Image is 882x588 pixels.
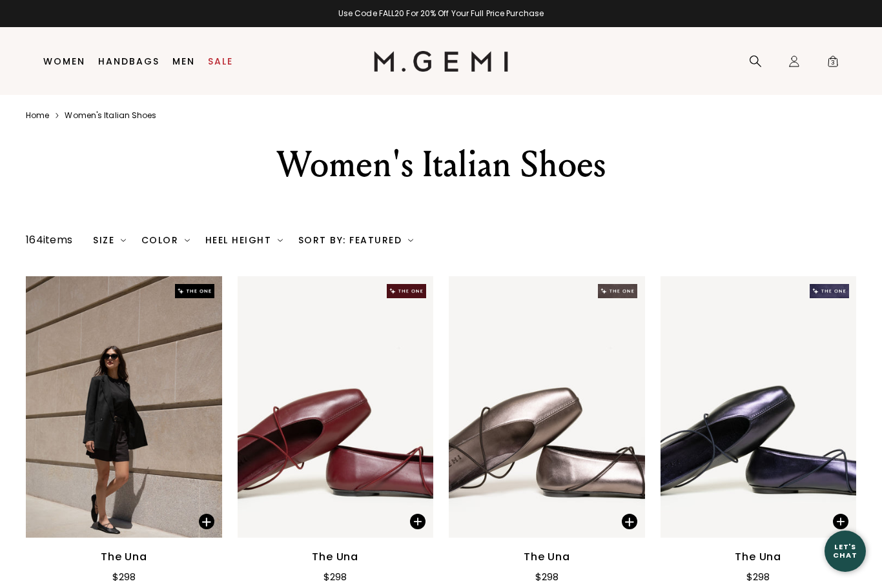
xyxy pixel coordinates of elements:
div: The Una [101,549,147,565]
div: $298 [535,569,559,585]
div: $298 [746,569,770,585]
span: 3 [826,57,839,70]
div: The Una [312,549,358,565]
div: 164 items [26,232,72,248]
div: The Una [735,549,781,565]
img: The Una [26,276,222,538]
img: The Una [449,276,645,538]
img: chevron-down.svg [121,238,126,243]
a: Women's italian shoes [65,110,156,121]
img: The Una [661,276,857,538]
img: M.Gemi [374,51,509,72]
div: Sort By: Featured [298,235,413,245]
div: The Una [524,549,570,565]
img: The Una [238,276,434,538]
img: chevron-down.svg [408,238,413,243]
div: Color [141,235,190,245]
a: Sale [208,56,233,66]
a: Women [43,56,85,66]
div: Size [93,235,126,245]
img: chevron-down.svg [185,238,190,243]
div: Heel Height [205,235,283,245]
a: Men [172,56,195,66]
a: Handbags [98,56,159,66]
div: $298 [112,569,136,585]
img: The One tag [175,284,214,298]
div: Let's Chat [825,543,866,559]
div: Women's Italian Shoes [201,141,681,188]
div: $298 [323,569,347,585]
a: Home [26,110,49,121]
img: chevron-down.svg [278,238,283,243]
